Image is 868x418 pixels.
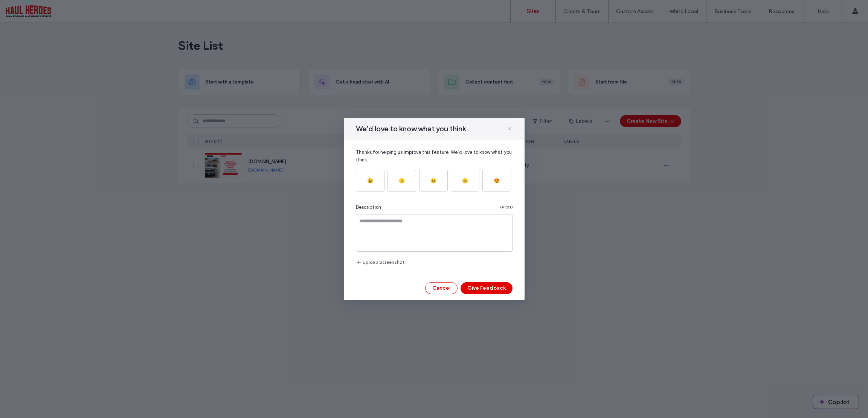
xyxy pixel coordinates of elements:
div: 😊 [462,178,468,184]
div: 🫤 [399,178,405,184]
button: Cancel [425,282,458,294]
button: Give Feedback [461,282,513,294]
div: 😍 [494,178,500,184]
div: 😐 [430,178,436,184]
span: We'd love to know what you think [356,124,466,134]
span: Thanks for helping us improve this feature. We’d love to know what you think. [356,149,513,164]
span: Help [17,5,33,12]
span: Description [356,204,381,211]
button: Upload Screenshot [356,258,405,267]
span: 0 / 1000 [500,204,513,210]
div: 😩 [367,178,373,184]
